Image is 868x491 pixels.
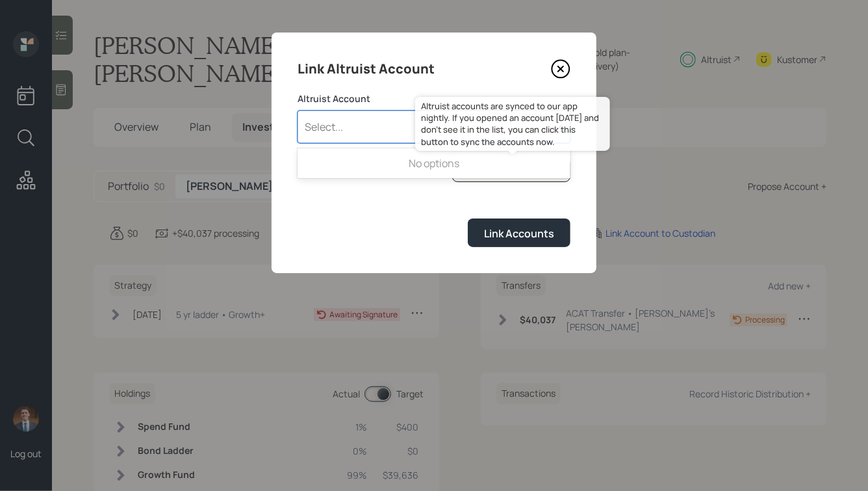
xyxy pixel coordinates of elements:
[484,226,554,241] div: Link Accounts
[305,120,343,134] div: Select...
[468,219,570,246] button: Link Accounts
[298,92,570,105] label: Altruist Account
[298,151,570,176] div: No options
[298,59,435,79] h4: Link Altruist Account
